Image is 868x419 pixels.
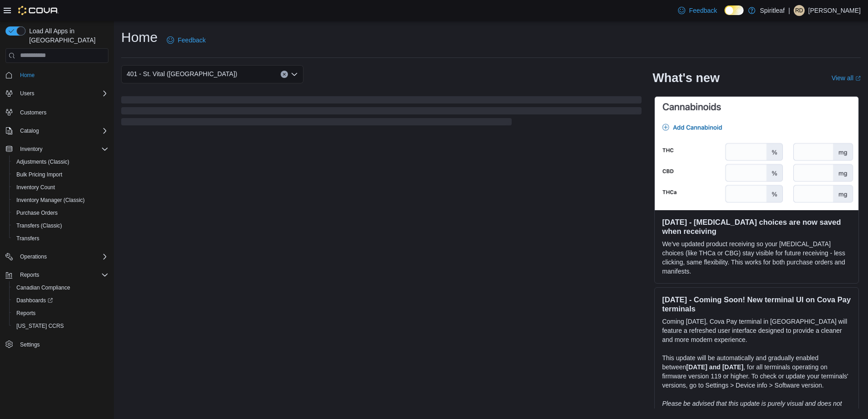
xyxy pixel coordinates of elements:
[9,181,112,194] button: Inventory Count
[16,144,46,155] button: Inventory
[13,195,88,206] a: Inventory Manager (Classic)
[808,5,861,16] p: [PERSON_NAME]
[16,88,108,99] span: Users
[13,308,39,319] a: Reports
[652,71,719,85] h2: What's new
[13,220,66,231] a: Transfers (Classic)
[13,195,108,206] span: Inventory Manager (Classic)
[13,182,108,193] span: Inventory Count
[9,232,112,245] button: Transfers
[760,5,785,16] p: Spiritleaf
[163,31,209,49] a: Feedback
[16,107,50,118] a: Customers
[9,307,112,320] button: Reports
[13,169,108,180] span: Bulk Pricing Import
[795,5,803,16] span: RD
[2,105,112,119] button: Customers
[832,74,861,82] a: View allExternal link
[13,321,108,331] span: Washington CCRS
[16,235,39,242] span: Transfers
[2,143,112,155] button: Inventory
[20,90,34,97] span: Users
[16,222,62,229] span: Transfers (Classic)
[662,353,851,390] p: This update will be automatically and gradually enabled between , for all terminals operating on ...
[20,127,39,134] span: Catalog
[13,220,108,231] span: Transfers (Classic)
[16,106,108,118] span: Customers
[13,282,108,293] span: Canadian Compliance
[9,155,112,168] button: Adjustments (Classic)
[855,76,861,81] svg: External link
[20,145,42,153] span: Inventory
[178,36,205,45] span: Feedback
[5,65,108,375] nav: Complex example
[20,271,39,279] span: Reports
[16,269,108,280] span: Reports
[16,209,58,217] span: Purchase Orders
[662,239,851,276] p: We've updated product receiving so your [MEDICAL_DATA] choices (like THCa or CBG) stay visible fo...
[9,320,112,332] button: [US_STATE] CCRS
[2,68,112,82] button: Home
[16,322,64,330] span: [US_STATE] CCRS
[16,339,43,350] a: Settings
[689,6,717,15] span: Feedback
[662,295,851,313] h3: [DATE] - Coming Soon! New terminal UI on Cova Pay terminals
[16,184,55,191] span: Inventory Count
[13,169,66,180] a: Bulk Pricing Import
[13,233,108,244] span: Transfers
[16,88,38,99] button: Users
[281,71,288,78] button: Clear input
[16,158,69,166] span: Adjustments (Classic)
[674,1,720,20] a: Feedback
[291,71,298,78] button: Open list of options
[724,15,725,16] span: Dark Mode
[20,72,35,79] span: Home
[18,6,59,15] img: Cova
[788,5,790,16] p: |
[9,207,112,219] button: Purchase Orders
[2,250,112,263] button: Operations
[16,125,42,136] button: Catalog
[16,144,108,155] span: Inventory
[662,400,842,416] em: Please be advised that this update is purely visual and does not impact payment functionality.
[16,197,85,204] span: Inventory Manager (Classic)
[16,251,108,262] span: Operations
[9,294,112,307] a: Dashboards
[13,295,56,306] a: Dashboards
[121,28,158,47] h1: Home
[13,207,108,218] span: Purchase Orders
[20,109,46,116] span: Customers
[686,363,743,371] strong: [DATE] and [DATE]
[13,207,62,218] a: Purchase Orders
[127,68,237,79] span: 401 - St. Vital ([GEOGRAPHIC_DATA])
[794,5,805,16] div: Ravi D
[2,269,112,281] button: Reports
[16,310,36,317] span: Reports
[16,339,108,350] span: Settings
[20,341,40,348] span: Settings
[13,282,74,293] a: Canadian Compliance
[16,284,70,291] span: Canadian Compliance
[13,156,108,167] span: Adjustments (Classic)
[26,26,108,45] span: Load All Apps in [GEOGRAPHIC_DATA]
[13,308,108,319] span: Reports
[20,253,47,260] span: Operations
[9,168,112,181] button: Bulk Pricing Import
[121,98,642,127] span: Loading
[2,87,112,100] button: Users
[662,217,851,236] h3: [DATE] - [MEDICAL_DATA] choices are now saved when receiving
[13,295,108,306] span: Dashboards
[13,182,59,193] a: Inventory Count
[9,281,112,294] button: Canadian Compliance
[13,233,43,244] a: Transfers
[13,156,73,167] a: Adjustments (Classic)
[16,70,38,81] a: Home
[16,297,53,304] span: Dashboards
[16,269,43,280] button: Reports
[2,338,112,351] button: Settings
[16,69,108,81] span: Home
[16,171,62,178] span: Bulk Pricing Import
[13,321,67,331] a: [US_STATE] CCRS
[16,125,108,136] span: Catalog
[9,219,112,232] button: Transfers (Classic)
